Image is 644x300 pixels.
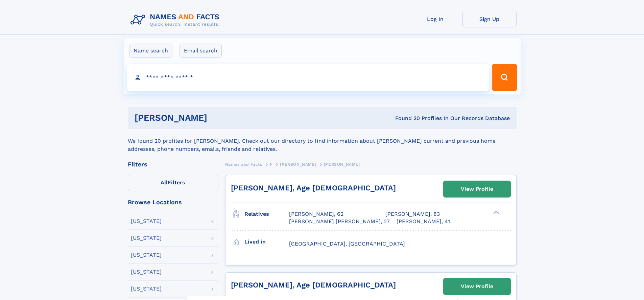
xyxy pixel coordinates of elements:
span: F [270,162,272,167]
div: [US_STATE] [131,269,162,275]
a: [PERSON_NAME] [280,160,316,168]
a: [PERSON_NAME] [PERSON_NAME], 27 [289,218,390,225]
a: F [270,160,272,168]
div: [US_STATE] [131,286,162,292]
h3: Relatives [244,208,289,220]
span: [PERSON_NAME] [324,162,360,167]
a: [PERSON_NAME], 83 [385,210,440,218]
div: Browse Locations [128,199,218,205]
a: [PERSON_NAME], Age [DEMOGRAPHIC_DATA] [231,281,396,289]
img: Logo Names and Facts [128,11,225,29]
h3: Lived in [244,236,289,248]
a: [PERSON_NAME], Age [DEMOGRAPHIC_DATA] [231,184,396,192]
input: search input [127,64,489,91]
span: [PERSON_NAME] [280,162,316,167]
div: [US_STATE] [131,218,162,224]
label: Email search [180,44,222,58]
a: View Profile [444,181,510,197]
label: Name search [129,44,172,58]
a: Log In [408,11,462,27]
div: We found 20 profiles for [PERSON_NAME]. Check out our directory to find information about [PERSON... [128,129,517,153]
span: [GEOGRAPHIC_DATA], [GEOGRAPHIC_DATA] [289,240,405,247]
div: ❯ [492,210,500,215]
h1: [PERSON_NAME] [135,114,301,122]
div: [US_STATE] [131,252,162,258]
div: Found 20 Profiles In Our Records Database [301,115,510,122]
a: Sign Up [462,11,517,27]
div: View Profile [461,279,493,294]
a: View Profile [444,278,510,295]
span: All [161,179,168,186]
div: Filters [128,161,218,167]
button: Search Button [492,64,517,91]
a: [PERSON_NAME], 62 [289,210,343,218]
div: View Profile [461,181,493,197]
a: [PERSON_NAME], 41 [397,218,450,225]
div: [US_STATE] [131,235,162,241]
a: Names and Facts [225,160,262,168]
label: Filters [128,175,218,191]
